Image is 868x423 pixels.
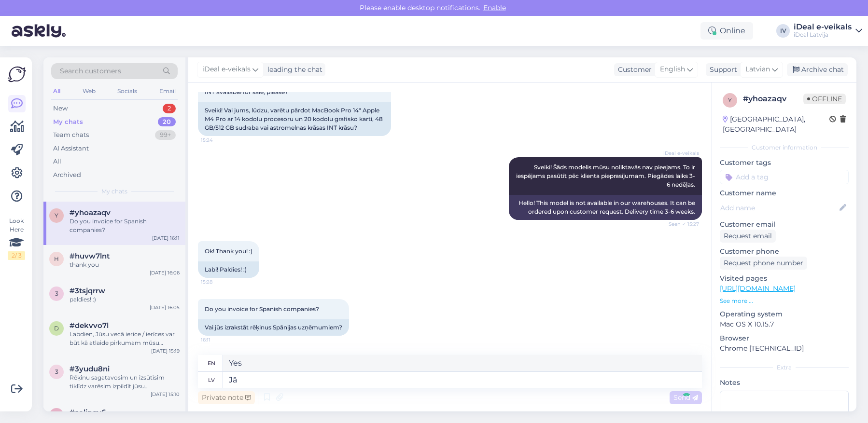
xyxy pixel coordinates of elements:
p: See more ... [720,297,849,305]
div: [DATE] 16:11 [152,234,180,242]
div: Labi! Paldies! :) [198,261,259,278]
span: d [54,325,59,332]
span: Enable [480,3,509,12]
div: iDeal Latvija [794,31,852,39]
div: New [53,104,68,113]
div: AI Assistant [53,144,89,153]
span: iDeal e-veikals [663,150,699,157]
div: All [51,85,62,97]
div: Vai jūs izrakstāt rēķinus Spānijas uzņēmumiem? [198,319,349,336]
p: Customer tags [720,158,849,168]
span: #huvw7lnt [70,252,110,260]
span: 3 [55,368,58,375]
div: [DATE] 16:05 [150,304,180,311]
span: 16:11 [201,336,237,343]
span: Latvian [745,64,770,75]
div: # yhoazaqv [743,93,803,105]
div: All [53,157,61,166]
div: Customer information [720,143,849,152]
span: #3tsjqrrw [70,287,105,295]
div: Archive chat [787,63,848,76]
p: Browser [720,333,849,343]
p: Customer email [720,219,849,230]
div: thank you [70,260,180,269]
div: leading the chat [264,65,322,75]
span: 3 [55,290,58,297]
div: Web [81,85,98,97]
div: Do you invoice for Spanish companies? [70,217,180,234]
div: Request email [720,230,776,243]
p: Mac OS X 10.15.7 [720,319,849,329]
p: Visited pages [720,273,849,284]
div: Team chats [53,130,89,140]
span: My chats [101,187,127,196]
div: Support [706,65,737,75]
div: [DATE] 15:10 [151,391,180,398]
div: Socials [115,85,139,97]
p: Chrome [TECHNICAL_ID] [720,343,849,354]
div: [DATE] 16:06 [150,269,180,276]
div: 2 [163,104,176,113]
div: Customer [614,65,652,75]
input: Add name [720,203,838,213]
div: Online [700,22,753,40]
p: Operating system [720,309,849,319]
span: #dekvvo7l [70,321,109,330]
div: 99+ [155,130,176,140]
span: iDeal e-veikals [202,64,251,75]
span: Ok! Thank you! :) [205,247,252,255]
span: Seen ✓ 15:27 [663,220,699,228]
p: Customer name [720,188,849,198]
span: h [54,255,59,262]
div: Labdien, Jūsu vecā ierīce / ierīces var būt kā atlaide pirkumam mūsu veikalos. [70,330,180,347]
span: 15:24 [201,136,237,144]
span: Search customers [60,66,121,76]
div: Rēķinu sagatavosim un izsūtīsim tiklīdz varēsim izpildīt jūsu pasūtījumu. [70,373,180,391]
div: paldies! :) [70,295,180,304]
div: 20 [158,117,176,127]
span: #soljpqy6 [70,408,106,417]
span: 15:28 [201,278,237,286]
div: My chats [53,117,83,127]
a: iDeal e-veikalsiDeal Latvija [794,23,862,39]
div: Request phone number [720,257,807,270]
input: Add a tag [720,170,849,184]
div: [GEOGRAPHIC_DATA], [GEOGRAPHIC_DATA] [723,114,829,135]
div: Archived [53,170,81,180]
div: [DATE] 15:19 [151,347,180,355]
div: 2 / 3 [8,251,25,260]
div: Look Here [8,217,25,260]
p: Notes [720,378,849,388]
p: Customer phone [720,246,849,257]
span: Do you invoice for Spanish companies? [205,305,319,313]
div: IV [776,24,790,38]
span: Offline [803,94,846,104]
div: Email [157,85,178,97]
a: [URL][DOMAIN_NAME] [720,284,796,293]
span: English [660,64,685,75]
div: Hello! This model is not available in our warehouses. It can be ordered upon customer request. De... [509,195,702,220]
div: Sveiki! Vai jums, lūdzu, varētu pārdot MacBook Pro 14" Apple M4 Pro ar 14 kodolu procesoru un 20 ... [198,102,391,136]
span: #yhoazaqv [70,208,111,217]
div: Extra [720,363,849,372]
span: #3yudu8ni [70,365,110,373]
div: iDeal e-veikals [794,23,852,31]
span: y [728,96,732,104]
span: Sveiki! Šāds modelis mūsu noliktavās nav pieejams. To ir iespējams pasūtīt pēc klienta pieprasīju... [516,164,697,188]
img: Askly Logo [8,65,26,83]
span: y [55,212,58,219]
